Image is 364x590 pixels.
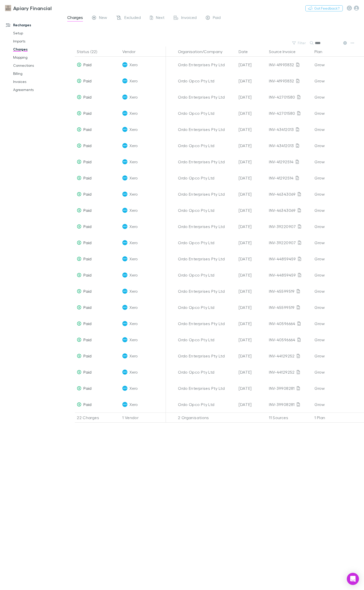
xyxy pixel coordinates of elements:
[314,47,328,57] button: Plan
[122,305,127,310] img: Xero's Logo
[237,154,267,170] div: [DATE]
[269,267,310,283] div: INV-44859459
[120,413,166,423] div: 1 Vendor
[122,62,127,67] img: Xero's Logo
[8,53,67,61] a: Mapping
[13,5,52,11] h3: Apiary Financial
[8,61,67,70] a: Connections
[129,315,138,332] span: Xero
[269,218,310,235] div: INV-39220907
[124,15,141,21] span: Excluded
[237,186,267,202] div: [DATE]
[237,73,267,89] div: [DATE]
[8,45,67,53] a: Charges
[269,170,310,186] div: INV-41292514
[269,121,310,138] div: INV-43412013
[83,159,92,164] span: Paid
[83,95,92,99] span: Paid
[269,364,310,380] div: INV-44129252
[83,192,92,196] span: Paid
[122,175,127,180] img: Xero's Logo
[269,138,310,154] div: INV-43412013
[122,402,127,407] img: Xero's Logo
[156,15,165,21] span: Next
[178,170,235,186] div: Ordo Opco Pty Ltd
[178,283,235,299] div: Ordo Enterprises Pty Ltd
[305,5,343,11] button: Got Feedback?
[267,413,312,423] div: 11 Sources
[5,5,11,11] img: Apiary Financial's Logo
[83,402,92,407] span: Paid
[122,159,127,164] img: Xero's Logo
[269,73,310,89] div: INV-41993832
[129,251,138,267] span: Xero
[269,202,310,218] div: INV-46343069
[237,138,267,154] div: [DATE]
[178,154,235,170] div: Ordo Enterprises Pty Ltd
[237,105,267,121] div: [DATE]
[178,348,235,364] div: Ordo Enterprises Pty Ltd
[8,37,67,45] a: Imports
[83,353,92,358] span: Paid
[83,143,92,148] span: Paid
[129,202,138,218] span: Xero
[178,380,235,396] div: Ordo Enterprises Pty Ltd
[269,235,310,251] div: INV-39220907
[129,186,138,202] span: Xero
[122,192,127,197] img: Xero's Logo
[269,315,310,332] div: INV-40596664
[290,40,309,46] button: Filter
[83,370,92,374] span: Paid
[122,353,127,358] img: Xero's Logo
[83,127,92,132] span: Paid
[83,289,92,293] span: Paid
[83,175,92,180] span: Paid
[269,89,310,105] div: INV-42701580
[237,283,267,299] div: [DATE]
[129,121,138,138] span: Xero
[129,170,138,186] span: Xero
[129,380,138,396] span: Xero
[129,57,138,73] span: Xero
[122,208,127,213] img: Xero's Logo
[237,299,267,315] div: [DATE]
[178,267,235,283] div: Ordo Opco Pty Ltd
[122,256,127,261] img: Xero's Logo
[122,127,127,132] img: Xero's Logo
[122,240,127,245] img: Xero's Logo
[237,235,267,251] div: [DATE]
[178,73,235,89] div: Ordo Opco Pty Ltd
[269,47,302,57] button: Source Invoice
[122,47,142,57] button: Vendor
[269,332,310,348] div: INV-40596664
[269,380,310,396] div: INV-39908281
[2,2,55,14] a: Apiary Financial
[122,386,127,391] img: Xero's Logo
[8,29,67,37] a: Setup
[122,273,127,278] img: Xero's Logo
[83,337,92,342] span: Paid
[269,186,310,202] div: INV-46343069
[178,315,235,332] div: Ordo Enterprises Pty Ltd
[178,251,235,267] div: Ordo Enterprises Pty Ltd
[122,224,127,229] img: Xero's Logo
[269,57,310,73] div: INV-41993832
[129,154,138,170] span: Xero
[178,332,235,348] div: Ordo Opco Pty Ltd
[122,289,127,294] img: Xero's Logo
[83,273,92,277] span: Paid
[129,89,138,105] span: Xero
[237,267,267,283] div: [DATE]
[83,240,92,245] span: Paid
[237,364,267,380] div: [DATE]
[8,78,67,86] a: Invoices
[129,283,138,299] span: Xero
[178,235,235,251] div: Ordo Opco Pty Ltd
[67,15,83,21] span: Charges
[178,47,229,57] button: Organisation/Company
[83,62,92,67] span: Paid
[181,15,197,21] span: Invoiced
[1,21,67,29] a: Recharges
[129,364,138,380] span: Xero
[269,154,310,170] div: INV-41292514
